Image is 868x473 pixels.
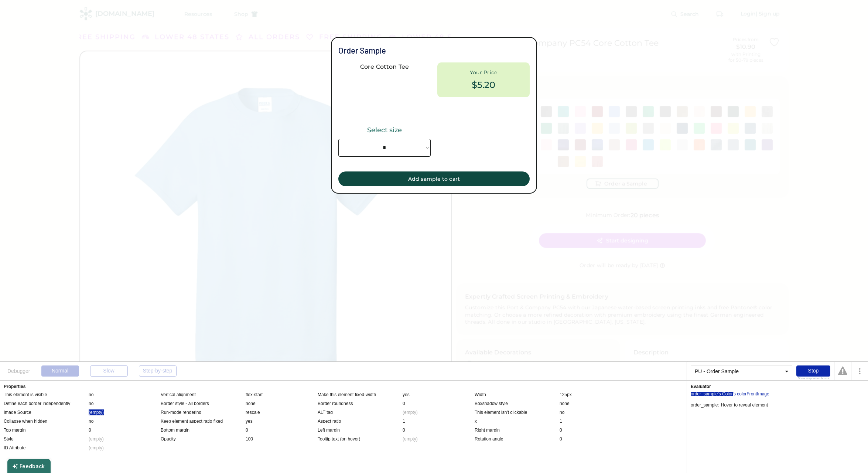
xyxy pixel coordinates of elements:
div: order_sample [691,392,718,396]
div: 0 [560,436,562,442]
div: Image Source [4,409,89,414]
div: Style [4,436,89,441]
div: Define each border independently [4,401,89,405]
div: Select size [367,126,402,135]
div: no [89,418,93,424]
div: yes [403,392,410,398]
div: 0 [89,427,91,433]
div: 0 [560,427,562,433]
div: Your Price [470,69,498,76]
div: (empty) [89,409,104,415]
div: This element isn't clickable [475,409,560,414]
div: This element is visible [4,392,89,397]
div: Collapse when hidden [4,418,89,423]
div: x [475,418,560,423]
div: Hover to reveal element [721,403,768,407]
div: $5.20 [472,79,495,91]
div: Tooltip text (on hover) [318,436,403,441]
div: flex-start [246,392,263,398]
div: none [246,401,256,406]
button: Add sample to cart [338,171,530,186]
div: (empty) [403,409,418,415]
h2: Order Sample [338,44,386,57]
div: Top margin [4,427,89,432]
img: yH5BAEAAAAALAAAAAABAAEAAAIBRAA7 [338,76,385,122]
div: ALT tag [318,409,403,414]
div: Bottom margin [161,427,246,432]
div: ID Attribute [4,445,89,450]
div: 's Color [718,392,732,396]
div: 's colorFrontImage [733,392,769,396]
div: Show responsive boxes [796,377,830,380]
div: none [560,401,570,406]
div: Border style - all borders [161,401,246,405]
div: Make this element fixed-width [318,392,403,397]
div: (empty) [403,436,418,442]
div: no [89,401,93,406]
div: Core Cotton Tee [338,62,431,71]
div: 0 [403,401,405,406]
div: no [560,409,564,415]
div: Properties [4,384,683,389]
div: Run-mode rendering [161,409,246,414]
div: rescale [246,409,260,415]
div: Boxshadow style [475,401,560,405]
div: PU - Order Sample [691,365,792,377]
div: Rotation angle [475,436,560,441]
div: order_sample: [691,403,719,407]
div: yes [246,418,253,424]
div: no [89,392,93,398]
div: 1 [560,418,562,424]
div: Right margin [475,427,560,432]
div: Aspect ratio [318,418,403,423]
div: Border roundness [318,401,403,405]
div: Left margin [318,427,403,432]
img: yH5BAEAAAAALAAAAAABAAEAAAIBRAA7 [385,76,431,122]
div: Evaluator [691,384,711,389]
div: 125px [560,392,572,398]
div: Width [475,392,560,397]
div: (empty) [89,445,104,451]
div: Stop [796,365,830,377]
div: Vertical alignment [161,392,246,397]
div: 1 [403,418,405,424]
div: Keep element aspect ratio fixed [161,418,246,423]
div: Opacity [161,436,246,441]
div: 0 [246,427,248,433]
div: 0 [403,427,405,433]
div: (empty) [89,436,104,442]
div: 100 [246,436,253,442]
